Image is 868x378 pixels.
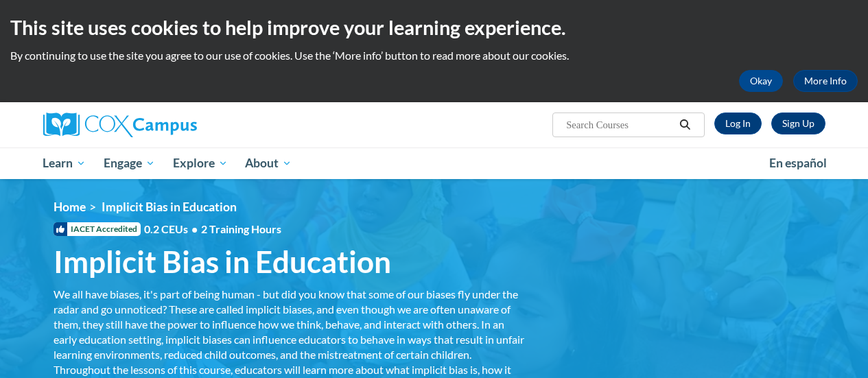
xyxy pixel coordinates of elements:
[34,147,95,179] a: Learn
[33,147,836,179] div: Main menu
[43,113,197,137] img: Cox Campus
[144,222,281,237] span: 0.2 CEUs
[769,156,827,170] span: En español
[173,155,228,172] span: Explore
[771,113,825,134] a: Register
[95,147,164,179] a: Engage
[104,155,155,172] span: Engage
[43,155,86,172] span: Learn
[245,155,292,172] span: About
[54,244,391,280] span: Implicit Bias in Education
[43,113,290,137] a: Cox Campus
[793,70,858,92] a: More Info
[739,70,783,92] button: Okay
[10,48,858,63] p: By continuing to use the site you agree to our use of cookies. Use the ‘More info’ button to read...
[10,14,858,41] h2: This site uses cookies to help improve your learning experience.
[191,222,198,235] span: •
[760,149,836,178] a: En español
[54,200,86,214] a: Home
[201,222,281,235] span: 2 Training Hours
[714,113,762,134] a: Log In
[54,222,141,236] span: IACET Accredited
[565,117,675,133] input: Search Courses
[102,200,237,214] span: Implicit Bias in Education
[236,147,301,179] a: About
[675,117,695,133] button: Search
[164,147,237,179] a: Explore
